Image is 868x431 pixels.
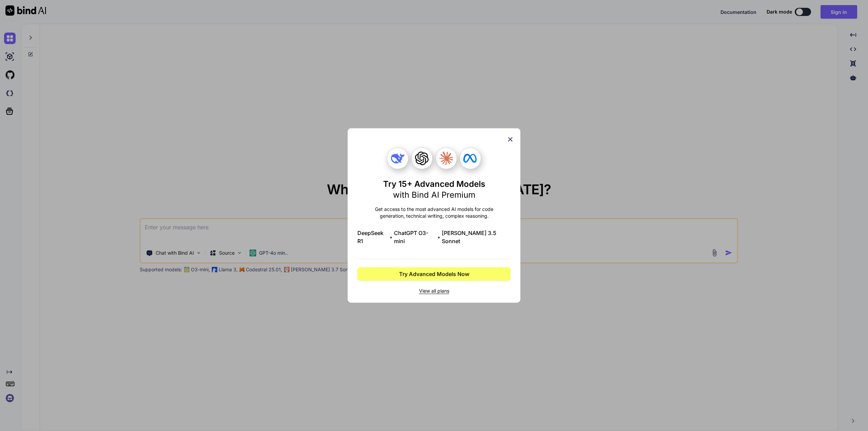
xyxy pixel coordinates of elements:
span: • [437,233,440,241]
h1: Try 15+ Advanced Models [383,179,485,200]
span: with Bind AI Premium [393,190,475,200]
p: Get access to the most advanced AI models for code generation, technical writing, complex reasoning. [357,206,511,219]
button: Try Advanced Models Now [357,267,511,281]
img: Deepseek [391,152,405,165]
span: View all plans [357,288,511,294]
span: • [390,233,393,241]
span: ChatGPT O3-mini [394,229,436,245]
span: Try Advanced Models Now [399,270,469,278]
span: DeepSeek R1 [357,229,388,245]
span: [PERSON_NAME] 3.5 Sonnet [442,229,511,245]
